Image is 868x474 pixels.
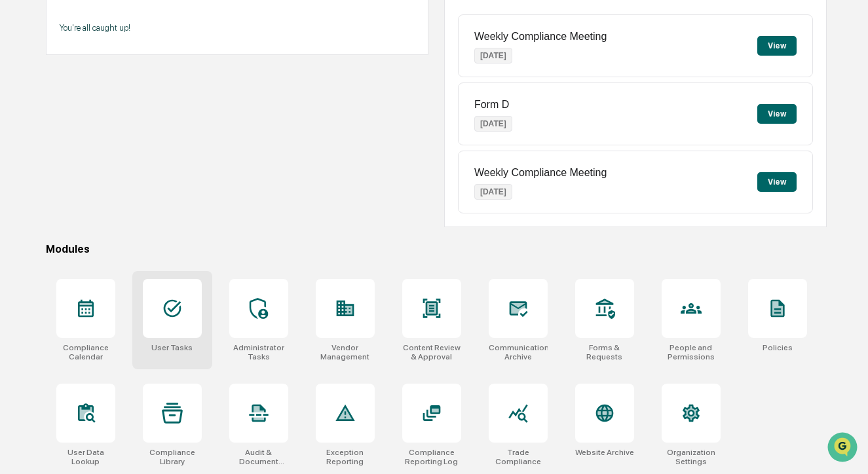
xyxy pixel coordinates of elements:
div: Administrator Tasks [229,343,288,361]
a: Powered byPylon [92,221,159,232]
button: View [757,172,797,192]
p: How can we help? [13,27,238,48]
a: 🖐️Preclearance [8,160,90,183]
p: Form D [474,99,512,111]
div: Start new chat [45,100,215,113]
img: 1746055101610-c473b297-6a78-478c-a979-82029cc54cd1 [13,100,37,124]
p: Weekly Compliance Meeting [474,31,607,43]
p: [DATE] [474,48,512,64]
span: Data Lookup [26,190,83,203]
div: Website Archive [575,448,634,457]
button: View [757,36,797,56]
div: Compliance Calendar [56,343,115,361]
div: 🔎 [13,191,24,202]
div: 🗄️ [95,166,105,177]
iframe: Open customer support [826,431,861,466]
button: Start new chat [223,104,238,120]
span: Attestations [108,165,162,178]
div: Policies [763,343,793,352]
div: Organization Settings [662,448,721,466]
button: View [757,104,797,124]
div: Modules [46,243,827,255]
span: Pylon [130,222,159,232]
p: Weekly Compliance Meeting [474,167,607,179]
div: Compliance Reporting Log [402,448,461,466]
div: User Tasks [151,343,193,352]
p: [DATE] [474,116,512,132]
span: Preclearance [26,165,85,178]
a: 🗄️Attestations [90,160,168,183]
p: You're all caught up! [60,23,415,33]
a: 🔎Data Lookup [8,185,88,208]
div: We're available if you need us! [45,113,166,124]
p: [DATE] [474,184,512,200]
div: Vendor Management [316,343,375,361]
div: People and Permissions [662,343,721,361]
div: 🖐️ [13,166,24,177]
div: Compliance Library [143,448,202,466]
div: Trade Compliance [489,448,548,466]
div: Audit & Document Logs [229,448,288,466]
div: Forms & Requests [575,343,634,361]
div: Communications Archive [489,343,548,361]
div: Exception Reporting [316,448,375,466]
div: User Data Lookup [56,448,115,466]
div: Content Review & Approval [402,343,461,361]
